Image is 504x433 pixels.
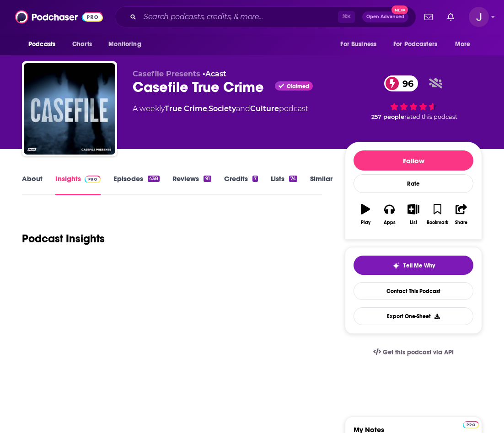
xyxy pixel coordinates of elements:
span: • [203,69,226,78]
div: 96 257 peoplerated this podcast [345,69,482,126]
h1: Podcast Insights [22,232,105,246]
div: 74 [289,176,297,182]
img: Podchaser Pro [463,421,479,428]
a: Culture [250,104,279,113]
img: tell me why sparkle [392,262,400,269]
span: Casefile Presents [133,69,200,78]
div: 438 [148,176,160,182]
div: 7 [252,176,258,182]
button: List [402,198,425,231]
span: More [455,38,471,51]
a: Get this podcast via API [366,341,461,364]
a: Contact This Podcast [354,282,473,300]
img: Podchaser Pro [85,176,101,183]
button: Bookmark [425,198,449,231]
button: Show profile menu [469,7,489,27]
span: rated this podcast [404,113,457,120]
a: InsightsPodchaser Pro [55,174,101,195]
span: , [207,104,209,113]
button: Apps [377,198,401,231]
button: Open AdvancedNew [362,11,408,22]
span: New [391,5,408,14]
button: open menu [22,36,67,53]
a: Similar [310,174,332,195]
div: Play [361,220,370,225]
button: Export One-Sheet [354,307,473,325]
button: open menu [387,36,450,53]
span: Charts [72,38,92,51]
a: 96 [384,75,418,91]
span: ⌘ K [338,11,355,23]
a: Credits7 [224,174,258,195]
img: Podchaser - Follow, Share and Rate Podcasts [15,8,103,26]
a: Show notifications dropdown [421,9,436,25]
div: 91 [204,176,211,182]
a: True Crime [165,104,207,113]
span: Get this podcast via API [383,348,454,356]
a: Acast [205,69,226,78]
div: Apps [384,220,396,225]
a: Charts [66,36,97,53]
span: 96 [393,75,418,91]
input: Search podcasts, credits, & more... [140,10,338,24]
div: List [410,220,417,225]
div: Rate [354,174,473,193]
a: Episodes438 [113,174,160,195]
img: User Profile [469,7,489,27]
div: A weekly podcast [133,103,308,114]
div: Share [455,220,467,225]
a: Reviews91 [172,174,211,195]
span: Tell Me Why [403,262,435,269]
img: Casefile True Crime [24,63,115,155]
span: and [236,104,250,113]
span: Open Advanced [366,15,404,19]
button: Play [354,198,377,231]
span: Podcasts [28,38,55,51]
div: Search podcasts, credits, & more... [115,6,416,27]
a: Pro website [463,420,479,428]
span: Logged in as josephpapapr [469,7,489,27]
span: For Podcasters [393,38,437,51]
span: For Business [340,38,376,51]
div: Bookmark [427,220,448,225]
a: Lists74 [271,174,297,195]
a: About [22,174,43,195]
button: open menu [449,36,482,53]
button: Follow [354,150,473,171]
button: open menu [102,36,153,53]
button: open menu [334,36,388,53]
button: Share [450,198,473,231]
a: Show notifications dropdown [444,9,458,25]
span: Monitoring [108,38,141,51]
span: 257 people [371,113,404,120]
button: tell me why sparkleTell Me Why [354,256,473,275]
a: Society [209,104,236,113]
span: Claimed [287,84,309,89]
